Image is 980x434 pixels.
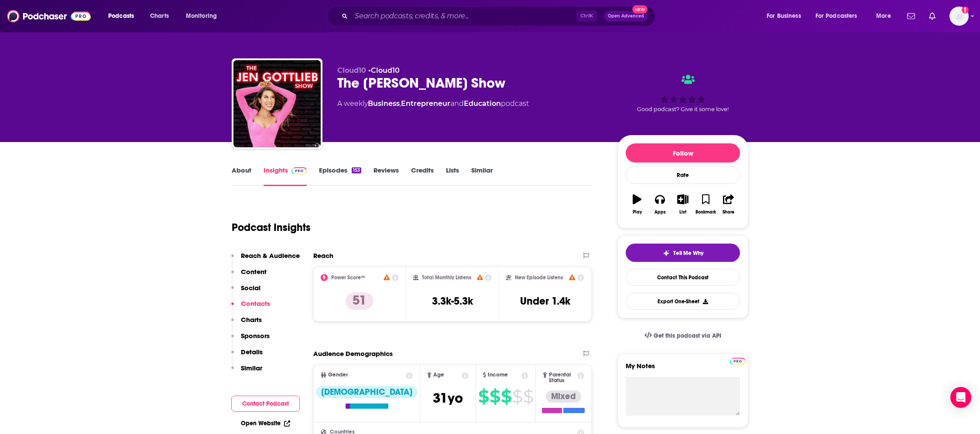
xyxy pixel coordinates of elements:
h1: Podcast Insights [232,221,311,234]
span: and [450,99,464,108]
img: tell me why sparkle [663,250,670,257]
p: Content [241,268,267,276]
img: Podchaser - Follow, Share and Rate Podcasts [7,8,91,24]
span: Age [433,372,444,378]
span: For Business [767,10,801,22]
p: Details [241,348,263,356]
button: open menu [102,9,145,23]
button: open menu [761,9,812,23]
img: User Profile [949,7,969,26]
a: Education [464,99,501,108]
h2: New Episode Listens [515,275,563,281]
span: Tell Me Why [673,250,703,257]
div: Share [723,210,734,215]
span: Open Advanced [608,14,644,18]
p: Similar [241,364,262,372]
a: Business [368,99,400,108]
p: Contacts [241,299,270,308]
button: Similar [231,364,262,380]
button: Reach & Audience [231,251,300,268]
span: Good podcast? Give it some love! [637,106,729,112]
span: Gender [328,372,348,378]
button: Play [626,189,648,220]
div: Bookmark [696,210,716,215]
button: Charts [231,315,262,332]
div: Apps [654,210,666,215]
button: Contact Podcast [231,396,300,412]
a: InsightsPodchaser Pro [264,166,307,186]
span: Parental Status [549,372,576,383]
img: Podchaser Pro [291,167,307,174]
button: List [672,189,694,220]
button: open menu [870,9,902,23]
span: Get this podcast via API [654,332,721,339]
a: Pro website [730,356,745,365]
span: More [876,10,891,22]
button: tell me why sparkleTell Me Why [626,244,740,262]
button: Export One-Sheet [626,293,740,310]
a: Get this podcast via API [637,325,728,346]
p: Social [241,284,260,292]
label: My Notes [626,362,740,377]
button: Contacts [231,299,270,315]
a: Credits [411,166,434,186]
input: Search podcasts, credits, & more... [351,9,576,23]
p: Charts [241,315,262,324]
button: Sponsors [231,332,270,348]
h2: Total Monthly Listens [422,275,471,281]
a: Open Website [241,420,290,427]
button: open menu [810,9,870,23]
button: Apps [648,189,671,220]
a: About [232,166,251,186]
span: Ctrl K [576,10,597,22]
span: Income [488,372,508,378]
h3: Under 1.4k [520,295,570,308]
span: Podcasts [108,10,134,22]
div: 153 [352,167,361,173]
button: Details [231,348,263,364]
span: $ [478,390,489,403]
span: • [368,66,400,75]
div: [DEMOGRAPHIC_DATA] [316,386,418,398]
img: Podchaser Pro [730,358,745,365]
span: Logged in as Ashley_Beenen [949,7,969,26]
h2: Power Score™ [331,275,365,281]
span: New [632,5,648,14]
button: open menu [180,9,228,23]
span: 31 yo [433,390,463,407]
span: $ [490,390,500,403]
button: Share [717,189,740,220]
span: $ [512,390,522,403]
span: , [400,99,401,108]
a: Show notifications dropdown [925,9,939,24]
span: Monitoring [186,10,217,22]
h3: 3.3k-5.3k [432,295,473,308]
button: Content [231,268,267,284]
button: Social [231,284,260,300]
p: 51 [346,292,373,310]
a: Reviews [373,166,399,186]
a: Cloud10 [371,66,400,75]
span: Charts [150,10,169,22]
a: Entrepreneur [401,99,450,108]
button: Open AdvancedNew [604,11,648,21]
div: Good podcast? Give it some love! [617,66,748,120]
div: Play [633,210,642,215]
span: For Podcasters [816,10,857,22]
a: Contact This Podcast [626,269,740,286]
span: $ [523,390,533,403]
span: Cloud10 [337,66,366,75]
a: Charts [144,9,174,23]
div: Open Intercom Messenger [950,387,971,408]
a: Lists [446,166,459,186]
div: Search podcasts, credits, & more... [336,6,664,26]
a: Show notifications dropdown [904,9,918,24]
div: List [679,210,686,215]
a: Similar [471,166,493,186]
svg: Add a profile image [962,7,969,14]
button: Follow [626,143,740,163]
div: Mixed [546,390,581,403]
button: Show profile menu [949,7,969,26]
h2: Audience Demographics [313,349,393,358]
